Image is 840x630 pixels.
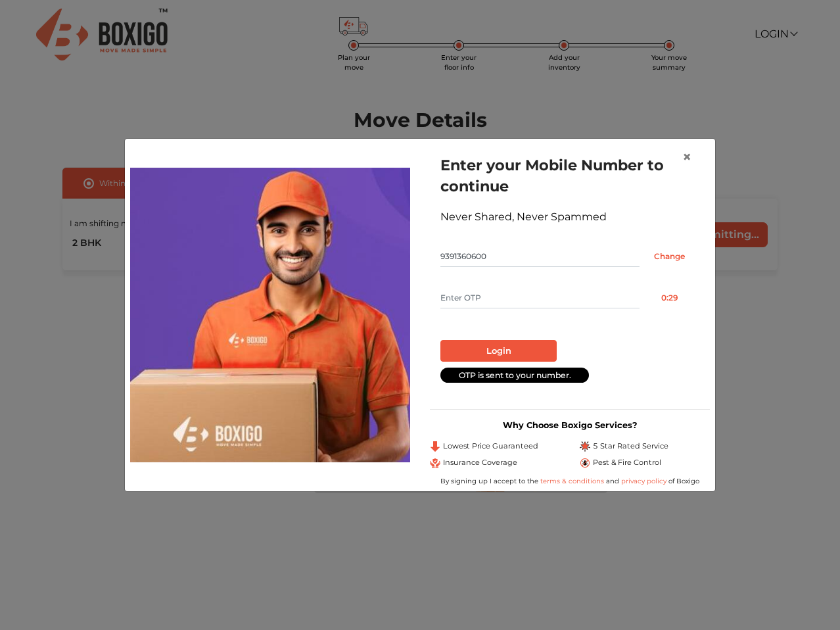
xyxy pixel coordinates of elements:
[440,340,557,362] button: Login
[130,168,410,462] img: relocation-img
[619,477,668,485] a: privacy policy
[440,246,640,267] input: Mobile No
[430,420,710,430] h3: Why Choose Boxigo Services?
[440,368,589,383] div: OTP is sent to your number.
[640,287,699,308] button: 0:29
[682,147,691,166] span: ×
[443,457,517,468] span: Insurance Coverage
[430,476,710,486] div: By signing up I accept to the and of Boxigo
[672,139,702,176] button: Close
[593,457,661,468] span: Pest & Fire Control
[593,441,668,452] span: 5 Star Rated Service
[440,209,699,225] div: Never Shared, Never Spammed
[540,477,606,485] a: terms & conditions
[440,287,640,308] input: Enter OTP
[440,155,699,197] h1: Enter your Mobile Number to continue
[443,441,538,452] span: Lowest Price Guaranteed
[640,246,699,267] input: Change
